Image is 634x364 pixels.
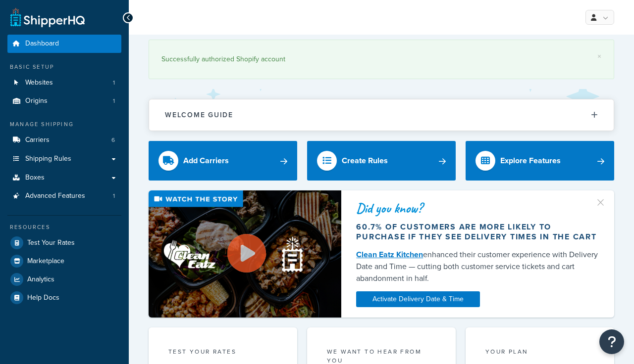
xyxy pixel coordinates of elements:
span: Marketplace [27,257,64,266]
a: Clean Eatz Kitchen [356,249,423,260]
div: Explore Features [500,154,561,168]
span: Shipping Rules [25,155,71,163]
div: Test your rates [168,347,277,359]
div: Did you know? [356,201,599,215]
a: Add Carriers [149,141,297,181]
li: Carriers [7,131,121,149]
div: 60.7% of customers are more likely to purchase if they see delivery times in the cart [356,222,599,242]
span: Advanced Features [25,192,85,200]
span: 1 [113,97,115,105]
a: Advanced Features1 [7,187,121,205]
a: Boxes [7,169,121,187]
span: Carriers [25,136,50,144]
span: Websites [25,79,53,87]
li: Origins [7,92,121,110]
span: Analytics [27,275,54,284]
a: Websites1 [7,74,121,92]
div: Your Plan [485,347,594,359]
a: Marketplace [7,252,121,270]
span: Origins [25,97,48,105]
a: Shipping Rules [7,150,121,168]
h2: Welcome Guide [165,111,233,119]
li: Websites [7,74,121,92]
li: Advanced Features [7,187,121,205]
span: 1 [113,79,115,87]
div: enhanced their customer experience with Delivery Date and Time — cutting both customer service ti... [356,249,599,284]
img: Video thumbnail [149,190,341,318]
a: Activate Delivery Date & Time [356,291,480,307]
a: Analytics [7,271,121,288]
span: 1 [113,192,115,200]
div: Basic Setup [7,63,121,71]
div: Successfully authorized Shopify account [161,52,601,66]
div: Add Carriers [183,154,229,168]
a: Help Docs [7,289,121,307]
span: Test Your Rates [27,239,75,247]
span: Dashboard [25,40,59,48]
a: Test Your Rates [7,234,121,252]
a: Origins1 [7,92,121,110]
button: Welcome Guide [149,99,614,131]
a: Explore Features [466,141,614,181]
span: Help Docs [27,294,59,302]
div: Manage Shipping [7,120,121,129]
div: Create Rules [342,154,388,168]
div: Resources [7,223,121,231]
span: 6 [111,136,115,144]
a: × [597,52,601,60]
span: Boxes [25,174,45,182]
a: Create Rules [307,141,456,181]
button: Open Resource Center [599,329,624,354]
a: Dashboard [7,35,121,53]
a: Carriers6 [7,131,121,149]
